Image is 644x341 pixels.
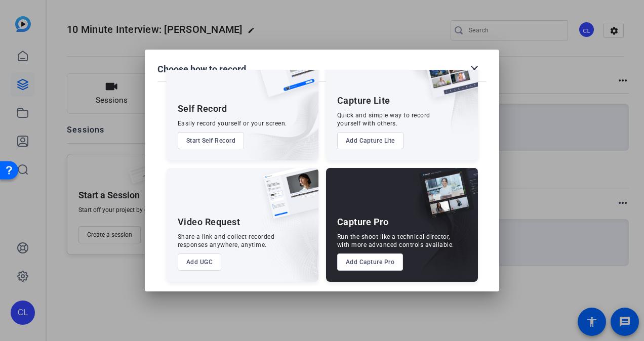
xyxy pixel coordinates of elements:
div: Capture Pro [337,216,389,228]
img: embarkstudio-capture-lite.png [387,47,478,148]
button: Add Capture Pro [337,253,404,271]
img: embarkstudio-capture-pro.png [403,181,478,282]
div: Video Request [178,216,240,228]
div: Share a link and collect recorded responses anywhere, anytime. [178,233,275,249]
img: embarkstudio-ugc-content.png [260,199,318,282]
mat-icon: close [468,63,480,75]
img: capture-pro.png [411,168,478,230]
img: capture-lite.png [415,47,478,108]
img: embarkstudio-self-record.png [230,68,318,160]
h1: Choose how to record [157,63,246,75]
button: Add UGC [178,253,222,271]
div: Self Record [178,103,227,115]
img: ugc-content.png [256,168,318,229]
div: Capture Lite [337,95,390,107]
div: Quick and simple way to record yourself with others. [337,111,430,127]
button: Start Self Record [178,132,245,149]
div: Run the shoot like a technical director, with more advanced controls available. [337,233,454,249]
img: self-record.png [249,47,318,107]
div: Easily record yourself or your screen. [178,119,287,127]
button: Add Capture Lite [337,132,404,149]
